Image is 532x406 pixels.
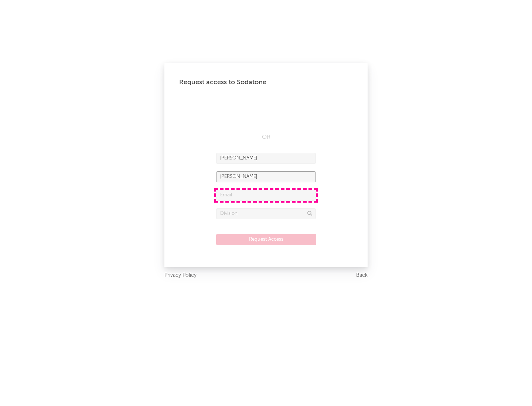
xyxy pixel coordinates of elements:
[179,78,353,87] div: Request access to Sodatone
[216,234,316,245] button: Request Access
[164,271,197,280] a: Privacy Policy
[216,190,316,201] input: Email
[216,208,316,219] input: Division
[216,153,316,164] input: First Name
[356,271,368,280] a: Back
[216,171,316,182] input: Last Name
[216,133,316,142] div: OR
